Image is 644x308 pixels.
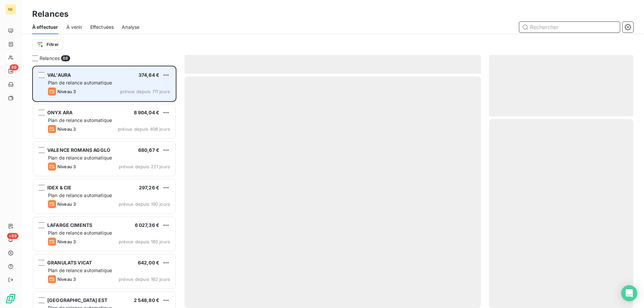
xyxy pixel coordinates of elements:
span: ONYX ARA [47,110,72,115]
span: 642,00 € [138,260,159,265]
span: Niveau 3 [57,126,76,132]
span: Plan de relance automatique [48,192,112,198]
span: 297,26 € [139,185,159,190]
span: [GEOGRAPHIC_DATA] EST [47,297,107,303]
h3: Relances [32,8,68,20]
span: 8 904,04 € [134,110,160,115]
span: Niveau 3 [57,89,76,94]
span: IDEX & CIE [47,185,72,190]
span: Plan de relance automatique [48,267,112,273]
span: À venir [66,24,82,30]
span: 6 027,36 € [135,222,160,228]
span: LAFARGE CIMENTS [47,222,92,228]
span: Analyse [122,24,140,30]
span: GRANULATS VICAT [47,260,92,265]
span: prévue depuis 162 jours [119,276,170,282]
span: VALENCE ROMANS AGGLO [47,147,110,153]
span: Plan de relance automatique [48,117,112,123]
span: 88 [61,55,70,61]
span: À effectuer [32,24,58,30]
span: prévue depuis 221 jours [119,164,170,169]
span: Niveau 3 [57,201,76,207]
span: prévue depuis 406 jours [118,126,170,132]
span: Plan de relance automatique [48,80,112,85]
span: Effectuées [90,24,114,30]
div: grid [32,66,176,308]
div: NE [5,4,16,15]
span: Niveau 3 [57,164,76,169]
span: prévue depuis 711 jours [120,89,170,94]
span: 2 548,80 € [134,297,160,303]
span: prévue depuis 180 jours [119,239,170,244]
button: Filtrer [32,39,63,50]
span: prévue depuis 190 jours [119,201,170,207]
span: +99 [7,233,18,239]
span: Plan de relance automatique [48,230,112,236]
input: Rechercher [519,22,620,33]
span: VAL'AURA [47,72,71,78]
span: Niveau 3 [57,276,76,282]
span: Niveau 3 [57,239,76,244]
img: Logo LeanPay [5,293,16,304]
span: Relances [40,55,60,62]
span: 374,64 € [139,72,159,78]
span: 88 [10,64,18,70]
span: Plan de relance automatique [48,155,112,161]
div: Open Intercom Messenger [621,285,637,301]
span: 680,67 € [138,147,159,153]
